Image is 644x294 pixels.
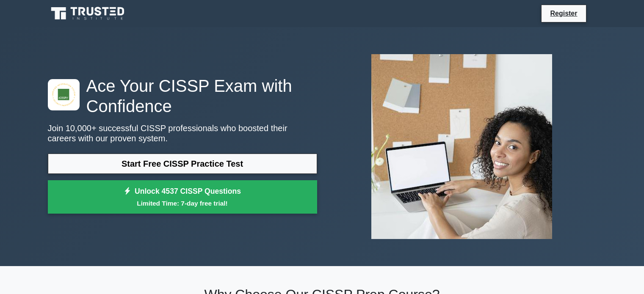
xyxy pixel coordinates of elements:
[48,154,317,174] a: Start Free CISSP Practice Test
[48,76,317,116] h1: Ace Your CISSP Exam with Confidence
[48,123,317,143] p: Join 10,000+ successful CISSP professionals who boosted their careers with our proven system.
[58,198,307,208] small: Limited Time: 7-day free trial!
[545,8,582,19] a: Register
[48,180,317,214] a: Unlock 4537 CISSP QuestionsLimited Time: 7-day free trial!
